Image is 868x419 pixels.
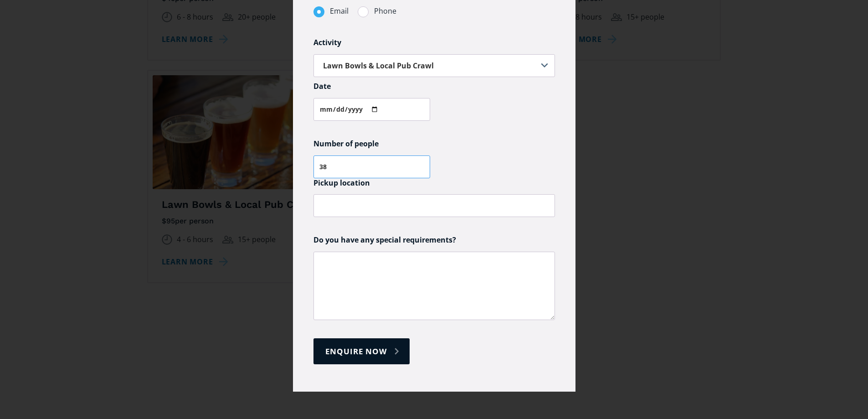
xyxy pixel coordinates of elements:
input: Enquire now [313,338,410,364]
h6: Pickup location [313,178,555,188]
span: Phone [374,5,396,17]
h6: Number of people [313,139,555,149]
h6: Do you have any special requirements? [313,235,555,245]
h6: Activity [313,38,555,47]
h6: Date [313,82,555,91]
span: Email [330,5,349,17]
